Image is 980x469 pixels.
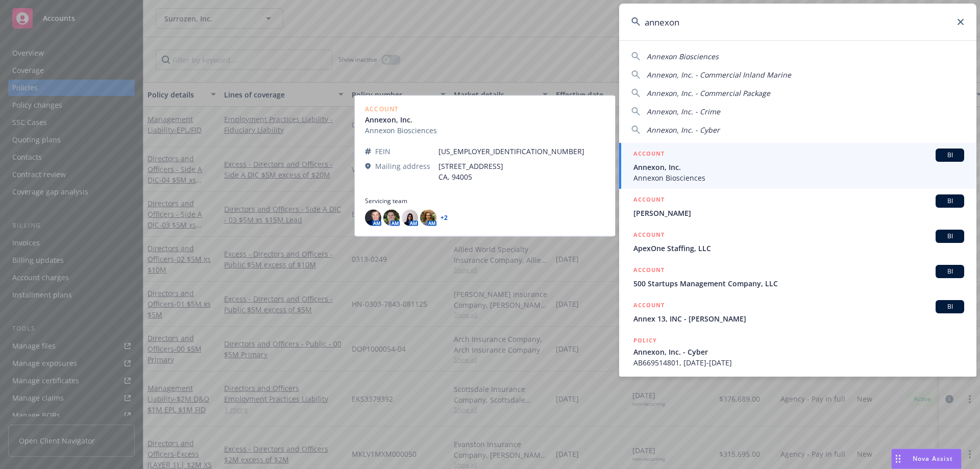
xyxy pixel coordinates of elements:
[913,454,953,463] span: Nova Assist
[633,243,964,254] span: ApexOne Staffing, LLC
[891,449,962,469] button: Nova Assist
[647,70,791,80] span: Annexon, Inc. - Commercial Inland Marine
[647,52,719,61] span: Annexon Biosciences
[633,313,964,324] span: Annex 13, INC - [PERSON_NAME]
[633,335,657,345] h5: POLICY
[633,230,665,242] h5: ACCOUNT
[647,88,770,98] span: Annexon, Inc. - Commercial Package
[619,4,976,40] input: Search...
[619,294,976,330] a: ACCOUNTBIAnnex 13, INC - [PERSON_NAME]
[619,189,976,224] a: ACCOUNTBI[PERSON_NAME]
[940,267,960,276] span: BI
[940,196,960,206] span: BI
[647,125,720,135] span: Annexon, Inc. - Cyber
[633,172,964,183] span: Annexon Biosciences
[619,224,976,259] a: ACCOUNTBIApexOne Staffing, LLC
[633,194,665,207] h5: ACCOUNT
[619,330,976,374] a: POLICYAnnexon, Inc. - CyberAB669514801, [DATE]-[DATE]
[633,357,964,368] span: AB669514801, [DATE]-[DATE]
[633,300,665,312] h5: ACCOUNT
[633,208,964,218] span: [PERSON_NAME]
[633,149,665,161] h5: ACCOUNT
[633,347,964,357] span: Annexon, Inc. - Cyber
[940,302,960,311] span: BI
[633,162,964,172] span: Annexon, Inc.
[633,265,665,277] h5: ACCOUNT
[940,151,960,160] span: BI
[619,259,976,294] a: ACCOUNTBI500 Startups Management Company, LLC
[892,449,904,468] div: Drag to move
[940,232,960,241] span: BI
[633,278,964,289] span: 500 Startups Management Company, LLC
[647,107,720,116] span: Annexon, Inc. - Crime
[619,143,976,189] a: ACCOUNTBIAnnexon, Inc.Annexon Biosciences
